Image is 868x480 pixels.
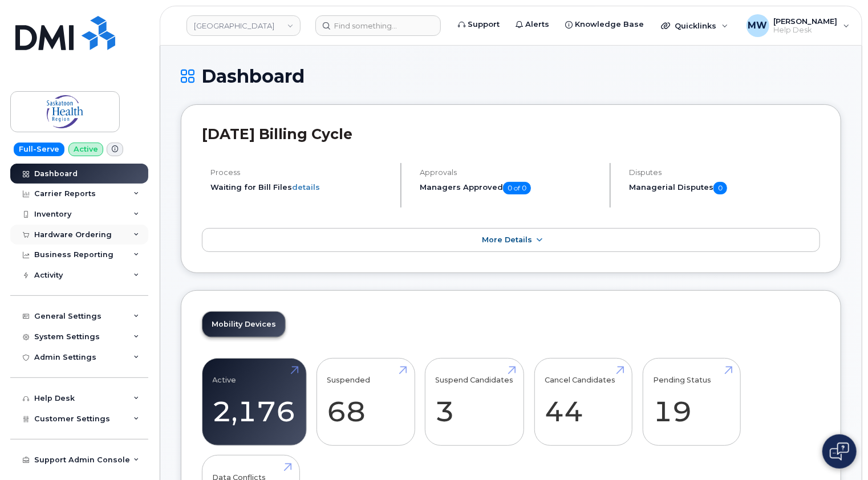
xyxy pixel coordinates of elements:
li: Waiting for Bill Files [210,182,391,193]
a: Mobility Devices [202,312,285,337]
a: details [292,182,320,192]
h1: Dashboard [181,66,841,86]
a: Suspend Candidates 3 [436,364,514,440]
h5: Managers Approved [420,182,600,194]
h4: Process [210,168,391,177]
h2: [DATE] Billing Cycle [202,125,820,143]
span: 0 of 0 [503,182,531,194]
a: Suspended 68 [327,364,404,440]
h4: Approvals [420,168,600,177]
h5: Managerial Disputes [629,182,820,194]
a: Cancel Candidates 44 [545,364,622,440]
span: 0 [713,182,727,194]
a: Active 2,176 [213,364,296,440]
h4: Disputes [629,168,820,177]
span: More Details [482,235,532,244]
a: Pending Status 19 [653,364,730,440]
img: Open chat [830,442,849,461]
